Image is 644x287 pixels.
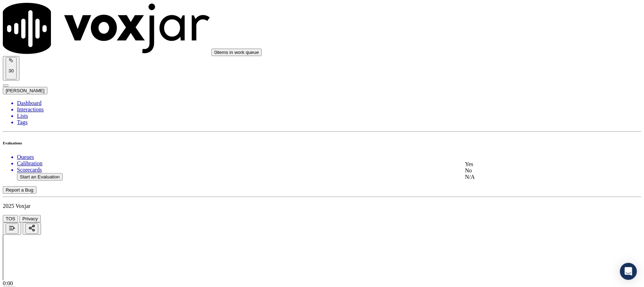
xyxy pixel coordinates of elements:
div: Open Intercom Messenger [620,263,637,280]
div: 0:00 [3,280,641,287]
a: Calibration [17,160,641,167]
a: Lists [17,113,641,119]
button: 30 [3,56,19,81]
h6: Evaluations [3,141,641,145]
button: Privacy [19,215,41,222]
button: Start an Evaluation [17,173,63,181]
p: 30 [8,68,14,73]
div: Yes [465,161,605,167]
div: No [465,167,605,174]
button: Report a Bug [3,186,36,194]
button: 30 [6,57,17,79]
button: [PERSON_NAME] [3,87,47,94]
a: Dashboard [17,100,641,106]
a: Scorecards [17,167,641,173]
a: Queues [17,154,641,160]
a: Interactions [17,106,641,113]
button: TOS [3,215,18,222]
div: N/A [465,174,605,180]
p: 2025 Voxjar [3,203,641,209]
img: voxjar logo [3,3,210,54]
button: 0items in work queue [211,49,262,56]
a: Tags [17,119,641,126]
span: [PERSON_NAME] [6,88,45,93]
